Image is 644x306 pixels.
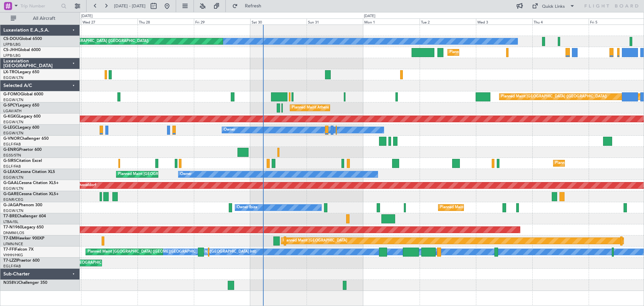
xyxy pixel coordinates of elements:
[3,253,23,258] a: VHHH/HKG
[17,16,71,21] span: All Aircraft
[237,203,257,213] div: Owner Ibiza
[3,230,24,235] a: DNMM/LOS
[3,225,22,229] span: T7-N1960
[3,170,55,174] a: G-LEAXCessna Citation XLS
[3,181,59,185] a: G-GAALCessna Citation XLS+
[239,4,267,8] span: Refresh
[3,137,20,141] span: G-VNOR
[3,42,21,47] a: LFPB/LBG
[3,219,18,224] a: LTBA/ISL
[3,103,18,107] span: G-SPCY
[3,175,23,180] a: EGGW/LTN
[3,120,23,125] a: EGGW/LTN
[3,142,21,147] a: EGLF/FAB
[3,248,15,252] span: T7-FFI
[292,103,369,113] div: Planned Maint Athens ([PERSON_NAME] Intl)
[501,92,607,102] div: Planned Maint [GEOGRAPHIC_DATA] ([GEOGRAPHIC_DATA])
[3,48,18,52] span: CS-JHH
[3,159,42,163] a: G-SIRSCitation Excel
[3,208,23,213] a: EGGW/LTN
[3,164,21,169] a: EGLF/FAB
[3,103,39,107] a: G-SPCYLegacy 650
[3,264,21,269] a: EGLF/FAB
[81,18,138,25] div: Wed 27
[250,18,307,25] div: Sat 30
[3,186,23,191] a: EGGW/LTN
[283,236,347,246] div: Planned Maint [GEOGRAPHIC_DATA]
[3,159,16,163] span: G-SIRS
[3,236,16,241] span: T7-EMI
[3,92,20,96] span: G-FOMO
[88,247,200,257] div: Planned Maint [GEOGRAPHIC_DATA] ([GEOGRAPHIC_DATA] Intl)
[3,181,19,185] span: G-GAAL
[3,70,39,74] a: LX-TROLegacy 650
[420,18,476,25] div: Tue 2
[3,203,42,207] a: G-JAGAPhenom 300
[114,3,146,9] span: [DATE] - [DATE]
[3,97,23,102] a: EGGW/LTN
[3,37,42,41] a: CS-DOUGlobal 6500
[3,259,40,263] a: T7-LZZIPraetor 600
[3,242,23,247] a: LFMN/NCE
[3,225,44,229] a: T7-N1960Legacy 650
[542,3,565,10] div: Quick Links
[3,37,19,41] span: CS-DOU
[3,92,43,96] a: G-FOMOGlobal 6000
[7,13,73,24] button: All Aircraft
[3,126,18,130] span: G-LEGC
[118,169,224,179] div: Planned Maint [GEOGRAPHIC_DATA] ([GEOGRAPHIC_DATA])
[307,18,363,25] div: Sun 31
[224,125,235,135] div: Owner
[3,259,17,263] span: T7-LZZI
[3,131,23,136] a: EGGW/LTN
[180,169,192,179] div: Owner
[45,258,156,268] div: Unplanned Maint [GEOGRAPHIC_DATA] ([GEOGRAPHIC_DATA])
[3,126,39,130] a: G-LEGCLegacy 600
[3,281,47,285] a: N358VJChallenger 350
[229,1,269,11] button: Refresh
[3,137,49,141] a: G-VNORChallenger 650
[3,214,46,218] a: T7-BREChallenger 604
[3,108,21,114] a: LGAV/ATH
[3,281,18,285] span: N358VJ
[440,203,546,213] div: Planned Maint [GEOGRAPHIC_DATA] ([GEOGRAPHIC_DATA])
[3,75,23,80] a: EGGW/LTN
[3,192,19,196] span: G-GARE
[3,192,59,196] a: G-GARECessna Citation XLS+
[3,248,34,252] a: T7-FFIFalcon 7X
[3,153,21,158] a: EGSS/STN
[3,170,18,174] span: G-LEAX
[3,115,19,119] span: G-KGKG
[3,197,23,202] a: EGNR/CEG
[476,18,532,25] div: Wed 3
[532,18,589,25] div: Thu 4
[3,53,21,58] a: LFPB/LBG
[81,13,93,19] div: [DATE]
[138,18,194,25] div: Thu 28
[364,13,375,19] div: [DATE]
[52,180,96,190] div: Planned Maint Dusseldorf
[3,148,42,152] a: G-ENRGPraetor 600
[43,36,149,46] div: Planned Maint [GEOGRAPHIC_DATA] ([GEOGRAPHIC_DATA])
[3,214,17,218] span: T7-BRE
[194,18,250,25] div: Fri 29
[3,236,44,241] a: T7-EMIHawker 900XP
[449,47,555,57] div: Planned Maint [GEOGRAPHIC_DATA] ([GEOGRAPHIC_DATA])
[3,148,19,152] span: G-ENRG
[3,48,41,52] a: CS-JHHGlobal 6000
[363,18,419,25] div: Mon 1
[3,203,19,207] span: G-JAGA
[3,115,41,119] a: G-KGKGLegacy 600
[20,1,59,11] input: Trip Number
[3,70,18,74] span: LX-TRO
[529,1,578,11] button: Quick Links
